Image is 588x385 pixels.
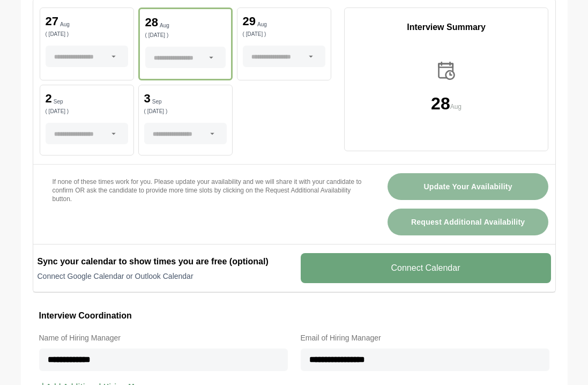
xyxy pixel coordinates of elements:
[431,95,450,112] p: 28
[46,32,128,37] p: ( [DATE] )
[53,177,362,203] p: If none of these times work for you. Please update your availability and we will share it with yo...
[39,309,549,323] h3: Interview Coordination
[301,331,549,344] label: Email of Hiring Manager
[345,21,548,34] p: Interview Summary
[145,17,158,28] p: 28
[160,23,169,28] p: Aug
[60,22,70,27] p: Aug
[152,99,162,105] p: Sep
[435,60,458,82] img: calender
[38,271,288,282] p: Connect Google Calendar or Outlook Calendar
[243,16,256,27] p: 29
[257,22,267,27] p: Aug
[388,173,549,200] button: Update Your Availability
[388,209,549,235] button: Request Additional Availability
[144,93,151,105] p: 3
[243,32,325,37] p: ( [DATE] )
[301,253,551,283] v-button: Connect Calendar
[144,109,227,114] p: ( [DATE] )
[39,331,288,344] label: Name of Hiring Manager
[46,109,128,114] p: ( [DATE] )
[450,101,462,112] p: Aug
[46,16,58,27] p: 27
[145,33,226,38] p: ( [DATE] )
[46,93,52,105] p: 2
[38,255,288,268] h2: Sync your calendar to show times you are free (optional)
[54,99,63,105] p: Sep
